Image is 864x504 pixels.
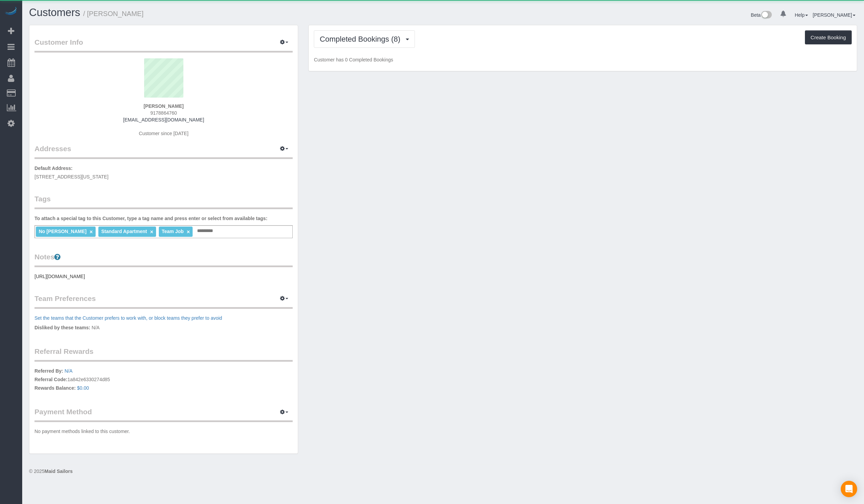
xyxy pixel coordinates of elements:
p: Customer has 0 Completed Bookings [314,56,852,63]
a: × [150,229,153,235]
legend: Tags [34,194,293,209]
legend: Payment Method [34,407,293,422]
a: [EMAIL_ADDRESS][DOMAIN_NAME] [123,117,204,123]
a: N/A [65,368,72,374]
span: [STREET_ADDRESS][US_STATE] [34,174,109,179]
div: © 2025 [29,468,857,475]
pre: [URL][DOMAIN_NAME] [34,273,293,280]
legend: Referral Rewards [34,346,293,362]
label: Referred By: [34,368,63,374]
p: No payment methods linked to this customer. [34,428,293,435]
a: × [187,229,190,235]
span: No [PERSON_NAME] [39,229,86,234]
strong: [PERSON_NAME] [143,103,183,109]
span: Standard Apartment [101,229,147,234]
img: Automaid Logo [4,7,18,16]
span: Completed Bookings (8) [320,35,404,43]
legend: Customer Info [34,37,293,53]
label: Disliked by these teams: [34,324,90,331]
a: Customers [29,6,80,18]
p: 1a842e6330274d85 [34,368,293,393]
span: Customer since [DATE] [139,131,189,136]
label: Default Address: [34,165,73,172]
a: $0.00 [77,385,89,391]
span: 9178864760 [150,110,177,116]
legend: Notes [34,252,293,267]
strong: Maid Sailors [44,469,72,474]
button: Completed Bookings (8) [314,30,415,48]
span: N/A [92,325,99,330]
a: Help [795,12,808,18]
a: Beta [751,12,772,18]
a: [PERSON_NAME] [813,12,855,18]
div: Open Intercom Messenger [841,481,857,497]
label: Referral Code: [34,376,67,383]
a: Set the teams that the Customer prefers to work with, or block teams they prefer to avoid [34,315,222,321]
span: Team Job [162,229,184,234]
img: New interface [761,11,772,20]
button: Create Booking [805,30,852,45]
small: / [PERSON_NAME] [83,10,144,17]
legend: Team Preferences [34,293,293,309]
label: Rewards Balance: [34,385,76,391]
a: × [89,229,93,235]
label: To attach a special tag to this Customer, type a tag name and press enter or select from availabl... [34,215,267,222]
